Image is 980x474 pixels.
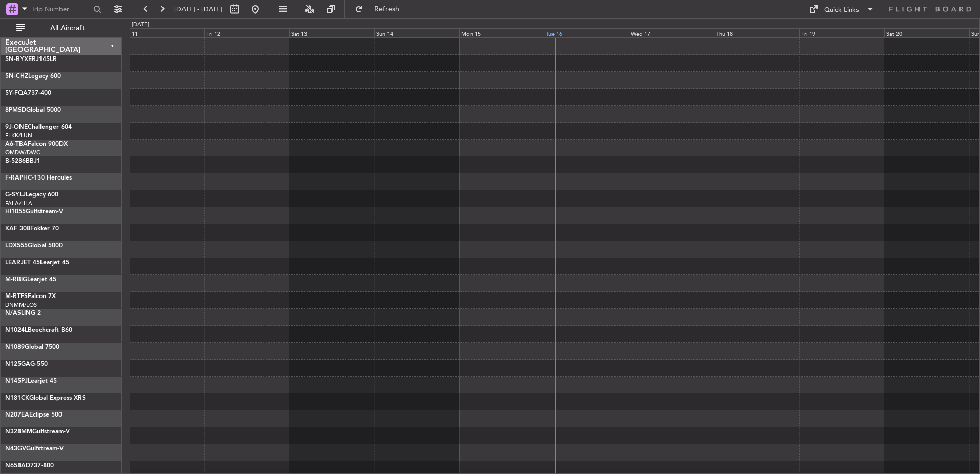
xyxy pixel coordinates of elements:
[5,149,40,156] a: OMDW/DWC
[204,28,289,37] div: Fri 12
[5,378,28,384] span: N145PJ
[5,310,17,317] span: N/A
[119,28,204,37] div: Thu 11
[5,56,28,63] span: 5N-BYX
[804,1,880,17] button: Quick Links
[5,192,26,198] span: G-SYLJ
[374,28,459,37] div: Sun 14
[5,361,30,367] span: N125GA
[5,158,26,164] span: B-5286
[5,327,28,333] span: N1024L
[5,293,56,300] a: M-RTFSFalcon 7X
[174,5,222,14] span: [DATE] - [DATE]
[5,429,70,435] a: N328MMGulfstream-V
[5,463,30,469] span: N658AD
[5,243,63,249] a: LDX555Global 5000
[5,209,63,215] a: HI1055Gulfstream-V
[27,25,108,32] span: All Aircraft
[5,446,26,452] span: N43GV
[132,21,149,29] div: [DATE]
[5,276,27,283] span: M-RBIG
[11,20,111,36] button: All Aircraft
[5,327,72,333] a: N1024LBeechcraft B60
[5,260,69,266] a: LEARJET 45Learjet 45
[5,141,28,147] span: A6-TBA
[5,124,28,130] span: 9J-ONE
[5,412,62,418] a: N207EAEclipse 500
[5,175,28,181] span: F-RAPH
[5,192,58,198] a: G-SYLJLegacy 600
[5,107,26,113] span: 8PMSD
[629,28,714,37] div: Wed 17
[799,28,884,37] div: Fri 19
[5,90,28,96] span: 5Y-FQA
[5,132,32,140] a: FLKK/LUN
[289,28,374,37] div: Sat 13
[714,28,799,37] div: Thu 18
[5,395,86,401] a: N181CKGlobal Express XRS
[5,209,26,215] span: HI1055
[5,124,72,130] a: 9J-ONEChallenger 604
[5,301,37,309] a: DNMM/LOS
[5,226,30,232] span: KAF 308
[365,6,409,13] span: Refresh
[5,90,51,96] a: 5Y-FQA737-400
[350,1,412,17] button: Refresh
[824,5,859,15] div: Quick Links
[5,141,68,147] a: A6-TBAFalcon 900DX
[5,243,28,249] span: LDX555
[5,200,32,207] a: FALA/HLA
[5,361,48,367] a: N125GAG-550
[5,226,59,232] a: KAF 308Fokker 70
[5,260,40,266] span: LEARJET 45
[5,73,28,80] span: 5N-CHZ
[5,412,29,418] span: N207EA
[5,107,61,113] a: 8PMSDGlobal 5000
[5,310,41,317] a: N/ASLING 2
[5,429,32,435] span: N328MM
[544,28,629,37] div: Tue 16
[5,175,72,181] a: F-RAPHC-130 Hercules
[884,28,969,37] div: Sat 20
[5,344,59,350] a: N1089Global 7500
[5,463,54,469] a: N658AD737-800
[5,276,56,283] a: M-RBIGLearjet 45
[5,73,61,80] a: 5N-CHZLegacy 600
[5,446,64,452] a: N43GVGulfstream-V
[459,28,544,37] div: Mon 15
[5,56,57,63] a: 5N-BYXERJ145LR
[5,293,28,300] span: M-RTFS
[5,395,29,401] span: N181CK
[5,378,57,384] a: N145PJLearjet 45
[31,2,90,17] input: Trip Number
[5,158,40,164] a: B-5286BBJ1
[5,344,25,350] span: N1089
